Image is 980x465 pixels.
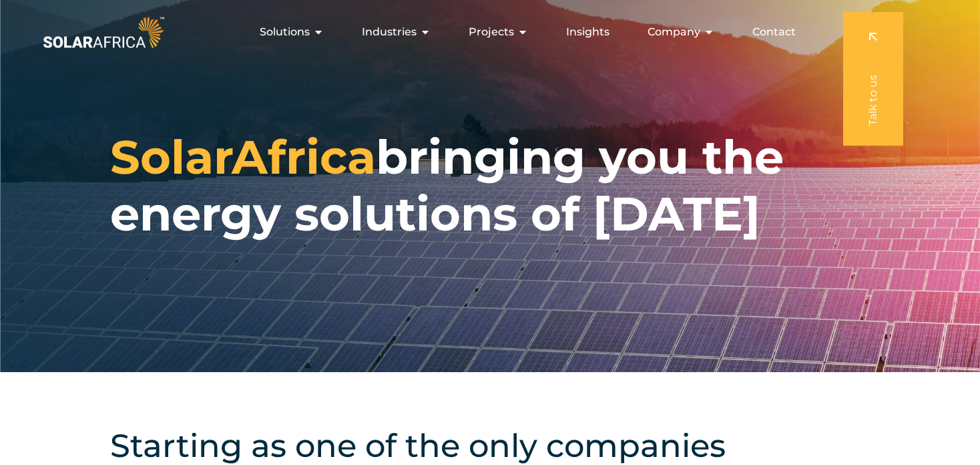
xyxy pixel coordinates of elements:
[648,24,700,40] span: Company
[469,24,514,40] span: Projects
[566,24,609,40] a: Insights
[362,24,417,40] span: Industries
[752,24,796,40] a: Contact
[167,19,806,45] div: Menu Toggle
[110,128,376,186] span: SolarAfrica
[110,129,870,243] h1: bringing you the energy solutions of [DATE]
[167,19,806,45] nav: Menu
[260,24,310,40] span: Solutions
